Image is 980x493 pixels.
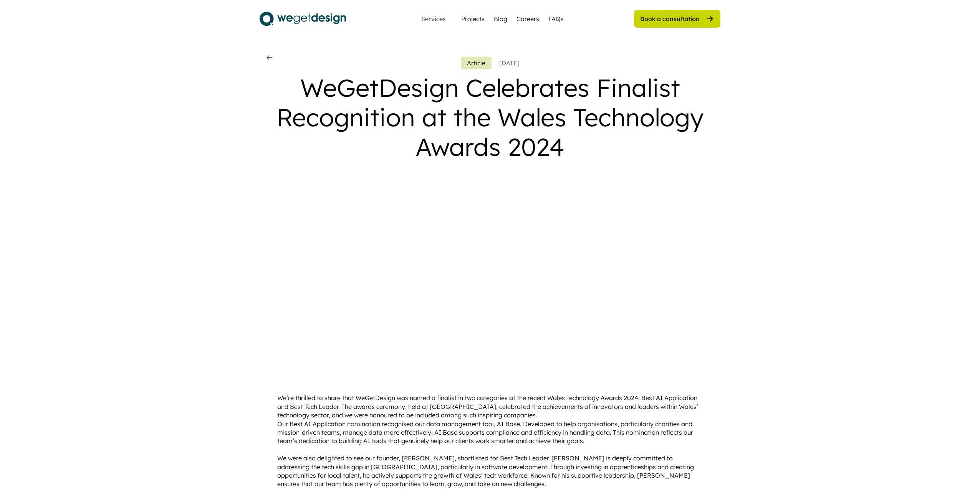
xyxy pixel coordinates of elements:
[494,14,507,23] a: Blog
[418,16,449,22] div: Services
[548,14,564,23] a: FAQs
[461,57,492,69] button: Article
[461,14,485,23] a: Projects
[266,73,714,161] div: WeGetDesign Celebrates Finalist Recognition at the Wales Technology Awards 2024
[260,9,346,28] img: logo.svg
[640,15,700,23] div: Book a consultation
[499,58,520,68] div: [DATE]
[516,14,539,23] a: Careers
